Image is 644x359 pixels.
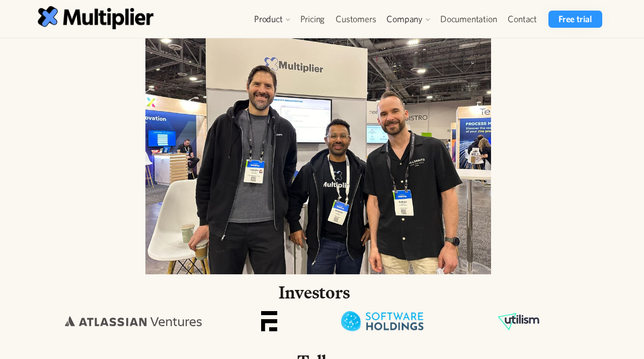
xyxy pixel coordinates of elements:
a: Pricing [295,11,331,28]
div: Product [249,11,295,28]
a: Free trial [548,11,602,28]
h2: Investors [48,282,581,303]
div: Company [386,13,423,25]
div: Product [254,13,283,25]
a: Contact [502,11,542,28]
div: Company [381,11,435,28]
a: Customers [330,11,381,28]
a: Documentation [435,11,502,28]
